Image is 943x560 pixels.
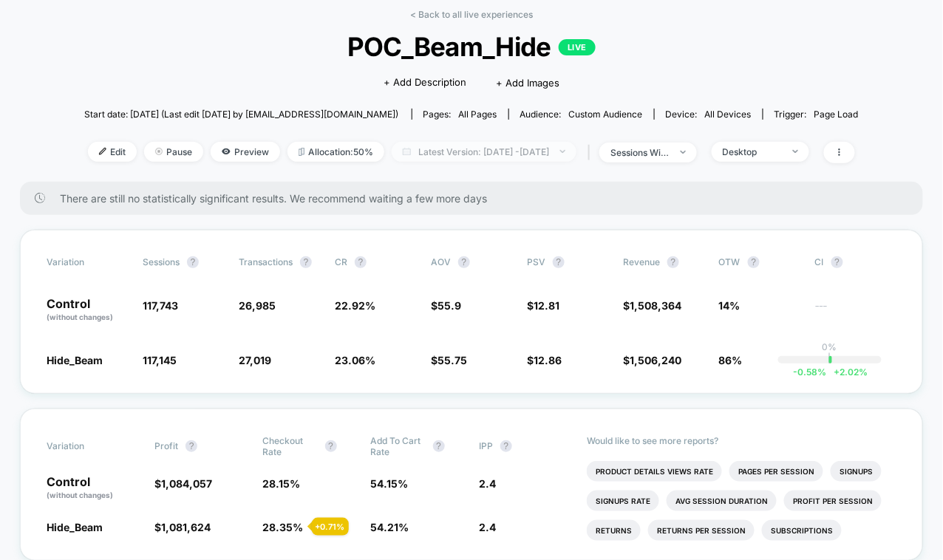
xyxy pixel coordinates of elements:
span: 1,081,624 [161,521,211,533]
div: + 0.71 % [312,518,349,536]
span: $ [154,477,212,490]
span: + [834,366,840,378]
span: 117,743 [143,299,178,312]
span: all pages [459,109,497,120]
p: Control [47,476,140,501]
p: | [828,352,831,363]
li: Returns [587,520,641,541]
span: Variation [47,256,128,268]
span: Start date: [DATE] (Last edit [DATE] by [EMAIL_ADDRESS][DOMAIN_NAME]) [84,109,398,120]
span: OTW [719,256,800,268]
span: 2.02 % [827,366,868,378]
div: Pages: [423,109,497,120]
p: LIVE [559,39,596,55]
span: 28.15 % [263,477,301,490]
span: Revenue [623,256,660,267]
img: end [793,150,798,153]
span: $ [527,354,562,366]
span: 1,506,240 [630,354,681,366]
li: Avg Session Duration [667,491,777,511]
div: sessions with impression [610,147,670,158]
span: 54.21 % [371,521,409,533]
span: AOV [431,256,451,267]
span: Custom Audience [569,109,643,120]
span: CR [335,256,347,267]
span: $ [431,354,467,366]
span: Hide_Beam [47,354,103,366]
li: Subscriptions [762,520,842,541]
button: ? [185,440,197,452]
span: CI [815,256,896,268]
span: Device: [654,109,763,120]
li: Pages Per Session [729,461,823,482]
li: Returns Per Session [648,520,755,541]
span: 12.86 [534,354,562,366]
span: all devices [705,109,752,120]
button: ? [325,440,337,452]
span: -0.58 % [794,366,827,378]
button: ? [458,256,470,268]
span: There are still no statistically significant results. We recommend waiting a few more days [60,192,893,205]
button: ? [553,256,565,268]
span: 1,084,057 [161,477,212,490]
span: Transactions [239,256,293,267]
span: 55.75 [438,354,467,366]
p: Would like to see more reports? [587,435,896,446]
span: Preview [211,142,280,162]
span: 23.06 % [335,354,375,366]
span: Allocation: 50% [287,142,384,162]
span: (without changes) [47,313,113,321]
span: 14% [719,299,741,312]
li: Signups [831,461,882,482]
span: + Add Images [496,77,559,89]
span: 2.4 [479,521,496,533]
span: Profit [154,440,178,451]
span: $ [623,299,681,312]
div: Audience: [520,109,643,120]
span: 22.92 % [335,299,375,312]
span: + Add Description [384,75,466,90]
img: calendar [403,148,411,155]
span: $ [623,354,681,366]
span: Pause [144,142,203,162]
span: Hide_Beam [47,521,103,533]
span: Checkout Rate [263,435,318,457]
span: 27,019 [239,354,271,366]
span: $ [431,299,461,312]
span: Page Load [814,109,859,120]
a: < Back to all live experiences [410,9,533,20]
span: --- [815,301,896,323]
img: end [560,150,565,153]
span: 54.15 % [371,477,409,490]
button: ? [500,440,512,452]
span: 55.9 [438,299,461,312]
p: Control [47,298,128,323]
span: Edit [88,142,137,162]
button: ? [748,256,760,268]
p: 0% [823,341,837,352]
img: rebalance [299,148,304,156]
img: end [155,148,163,155]
span: (without changes) [47,491,113,499]
span: POC_Beam_Hide [123,31,820,62]
span: 26,985 [239,299,276,312]
img: edit [99,148,106,155]
button: ? [831,256,843,268]
span: 28.35 % [263,521,304,533]
span: $ [527,299,559,312]
span: Sessions [143,256,180,267]
span: Add To Cart Rate [371,435,426,457]
span: 86% [719,354,743,366]
div: Trigger: [775,109,859,120]
button: ? [667,256,679,268]
span: 117,145 [143,354,177,366]
div: Desktop [723,146,782,157]
button: ? [433,440,445,452]
span: | [584,142,599,163]
span: 12.81 [534,299,559,312]
li: Signups Rate [587,491,659,511]
li: Profit Per Session [784,491,882,511]
button: ? [355,256,367,268]
span: 2.4 [479,477,496,490]
span: $ [154,521,211,533]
